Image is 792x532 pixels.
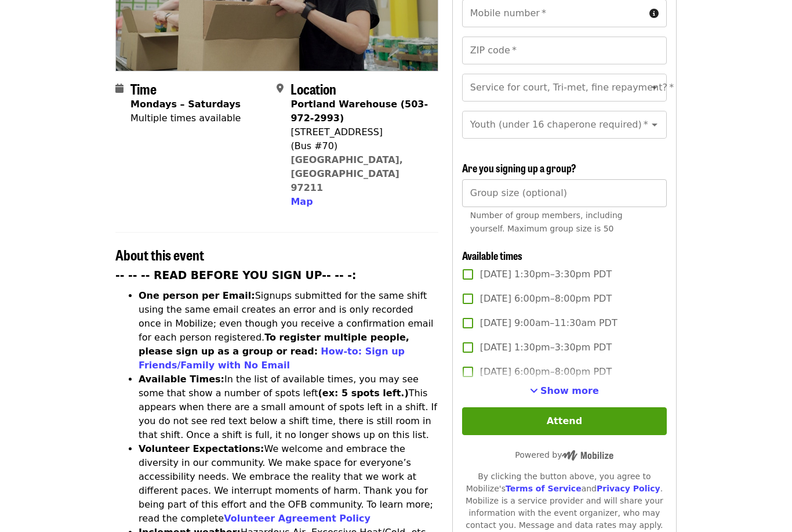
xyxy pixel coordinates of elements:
strong: One person per Email: [139,291,255,302]
span: Location [290,79,336,99]
span: [DATE] 6:00pm–8:00pm PDT [480,365,612,379]
button: Map [290,196,313,209]
li: Signups submitted for the same shift using the same email creates an error and is only recorded o... [139,289,438,373]
div: (Bus #70) [290,140,428,154]
img: Powered by Mobilize [562,451,613,461]
span: Available times [462,248,522,263]
span: Number of group members, including yourself. Maximum group size is 50 [470,211,623,234]
strong: To register multiple people, please sign up as a group or read: [139,332,409,357]
a: Volunteer Agreement Policy [224,513,370,524]
a: [GEOGRAPHIC_DATA], [GEOGRAPHIC_DATA] 97211 [290,155,403,194]
input: [object Object] [462,180,667,208]
strong: (ex: 5 spots left.) [318,388,408,399]
button: See more timeslots [530,385,599,399]
a: Privacy Policy [597,484,660,494]
span: [DATE] 9:00am–11:30am PDT [480,317,617,331]
i: calendar icon [115,84,123,95]
i: map-marker-alt icon [277,84,284,95]
button: Attend [462,408,667,436]
li: In the list of available times, you may see some that show a number of spots left This appears wh... [139,373,438,443]
div: Multiple times available [130,112,241,126]
strong: -- -- -- READ BEFORE YOU SIGN UP-- -- -: [115,270,357,282]
button: Open [646,117,663,133]
i: circle-info icon [649,9,659,20]
span: Powered by [515,451,613,460]
span: About this event [115,245,204,265]
strong: Available Times: [139,374,224,385]
span: [DATE] 6:00pm–8:00pm PDT [480,292,612,306]
span: Are you signing up a group? [462,161,576,176]
a: Terms of Service [506,484,582,494]
input: ZIP code [462,37,667,65]
button: Open [646,80,663,96]
span: Time [130,79,157,99]
span: Show more [540,386,599,397]
strong: Mondays – Saturdays [130,99,241,110]
span: [DATE] 1:30pm–3:30pm PDT [480,341,612,355]
strong: Volunteer Expectations: [139,444,264,455]
div: [STREET_ADDRESS] [290,126,428,140]
strong: Portland Warehouse (503-972-2993) [290,99,428,124]
a: How-to: Sign up Friends/Family with No Email [139,346,405,371]
li: We welcome and embrace the diversity in our community. We make space for everyone’s accessibility... [139,443,438,526]
span: Map [290,197,313,208]
span: [DATE] 1:30pm–3:30pm PDT [480,268,612,282]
